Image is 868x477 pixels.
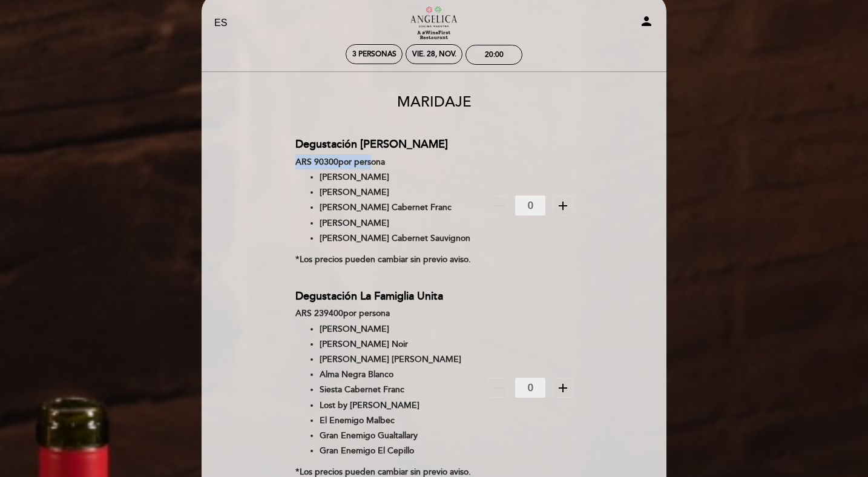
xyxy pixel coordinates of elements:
[295,467,471,477] strong: *Los precios pueden cambiar sin previo aviso.
[320,428,479,443] li: Gran Enemigo Gualtallary
[320,169,479,185] li: [PERSON_NAME]
[320,200,479,215] li: [PERSON_NAME] Cabernet Franc
[352,50,396,59] span: 3 personas
[491,199,505,213] i: remove
[295,306,479,321] div: ARS 239400
[485,50,504,59] div: 20:00
[320,367,479,382] li: Alma Negra Blanco
[320,321,479,337] li: [PERSON_NAME]
[343,308,390,318] span: por persona
[556,381,570,395] i: add
[320,413,479,428] li: El Enemigo Malbec
[320,231,479,246] li: [PERSON_NAME] Cabernet Sauvignon
[358,7,510,40] a: Restaurante [PERSON_NAME] Maestra
[320,443,479,458] li: Gran Enemigo El Cepillo
[397,93,472,111] span: MARIDAJE
[320,215,479,231] li: [PERSON_NAME]
[295,154,479,169] div: ARS 90300
[639,14,654,33] button: person
[320,337,479,352] li: [PERSON_NAME] Noir
[295,134,479,154] div: Degustación [PERSON_NAME]
[320,185,479,200] li: [PERSON_NAME]
[295,254,471,265] strong: *Los precios pueden cambiar sin previo aviso.
[556,199,570,213] i: add
[320,398,479,413] li: Lost by [PERSON_NAME]
[491,381,505,395] i: remove
[639,14,654,28] i: person
[320,352,479,367] li: [PERSON_NAME] [PERSON_NAME]
[295,286,479,306] div: Degustación La Famiglia Unita
[320,382,479,397] li: Siesta Cabernet Franc
[338,157,385,167] span: por persona
[412,50,456,59] div: vie. 28, nov.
